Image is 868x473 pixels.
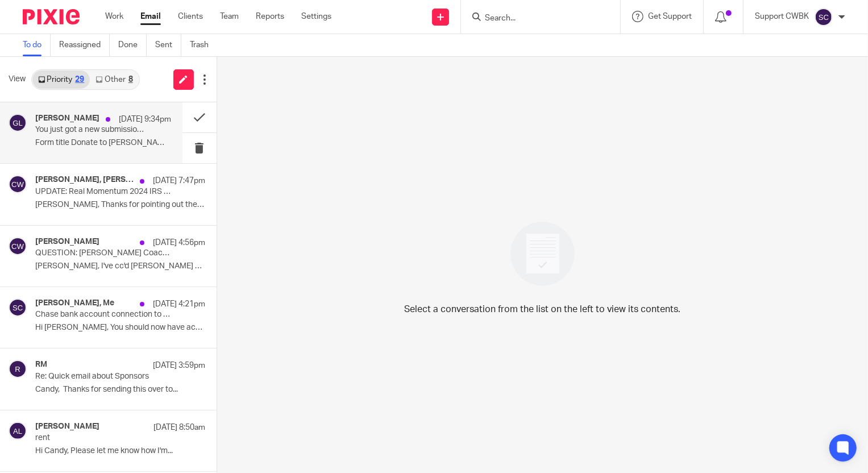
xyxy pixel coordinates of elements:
p: [PERSON_NAME], Thanks for pointing out the MH loan is... [35,200,205,210]
p: Candy, Thanks for sending this over to... [35,385,205,395]
div: 8 [128,76,133,84]
img: svg%3E [9,114,27,132]
a: Reports [256,11,284,22]
p: [PERSON_NAME], I've cc'd [PERSON_NAME] and [PERSON_NAME] on... [35,262,205,271]
h4: [PERSON_NAME] [35,237,99,247]
p: Form title Donate to [PERSON_NAME] Submission... [35,138,171,148]
img: svg%3E [815,8,833,26]
img: svg%3E [9,422,27,440]
p: [DATE] 4:56pm [153,237,205,248]
a: Trash [190,34,217,56]
p: UPDATE: Real Momentum 2024 IRS 990 [35,187,171,197]
a: To do [23,34,51,56]
p: Support CWBK [755,11,809,22]
h4: [PERSON_NAME], [PERSON_NAME] [35,175,134,185]
img: svg%3E [9,298,27,317]
p: [DATE] 3:59pm [153,360,205,371]
h4: [PERSON_NAME] [35,422,99,431]
h4: [PERSON_NAME], Me [35,298,114,308]
h4: [PERSON_NAME] [35,114,99,123]
a: Sent [155,34,181,56]
input: Search [484,14,586,24]
p: You just got a new submission -- Donate to [PERSON_NAME] [35,125,144,135]
p: QUESTION: [PERSON_NAME] Coaching Legacy Launchpad [35,248,171,258]
p: Hi [PERSON_NAME], You should now have access.... [35,323,205,333]
img: Pixie [23,9,80,24]
p: [DATE] 8:50am [153,422,205,433]
a: Other8 [90,70,138,89]
p: Hi Candy, Please let me know how I'm... [35,446,205,456]
img: image [503,214,582,293]
a: Done [118,34,147,56]
a: Email [140,11,161,22]
span: View [9,73,26,85]
p: [DATE] 9:34pm [119,114,171,125]
a: Reassigned [59,34,110,56]
p: Select a conversation from the list on the left to view its contents. [404,302,680,316]
img: svg%3E [9,237,27,255]
a: Settings [301,11,331,22]
p: Chase bank account connection to QuickBooks [35,310,171,320]
div: 29 [75,76,84,84]
img: svg%3E [9,175,27,193]
p: [DATE] 7:47pm [153,175,205,186]
img: svg%3E [9,360,27,378]
p: Re: Quick email about Sponsors [35,372,171,381]
p: rent [35,433,171,443]
a: Team [220,11,239,22]
h4: RM [35,360,47,370]
p: [DATE] 4:21pm [153,298,205,310]
a: Work [105,11,123,22]
span: Get Support [648,13,692,20]
a: Clients [178,11,203,22]
a: Priority29 [32,70,90,89]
